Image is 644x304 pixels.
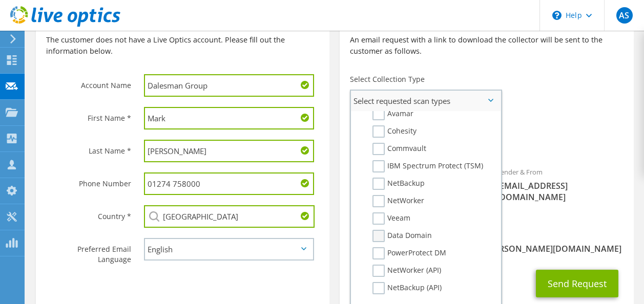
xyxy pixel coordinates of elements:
[372,195,424,207] label: NetWorker
[46,74,131,91] label: Account Name
[536,270,618,297] button: Send Request
[46,140,131,156] label: Last Name *
[372,108,413,120] label: Avamar
[340,224,633,259] div: CC & Reply To
[46,172,131,189] label: Phone Number
[372,125,417,138] label: Cohesity
[497,180,624,203] span: [EMAIL_ADDRESS][DOMAIN_NAME]
[372,247,446,259] label: PowerProtect DM
[372,212,410,225] label: Veeam
[350,74,425,84] label: Select Collection Type
[46,34,319,57] p: The customer does not have a Live Optics account. Please fill out the information below.
[616,7,633,24] span: AS
[46,107,131,123] label: First Name *
[372,230,432,242] label: Data Domain
[351,91,501,111] span: Select requested scan types
[340,115,633,156] div: Requested Collections
[46,205,131,222] label: Country *
[372,160,483,172] label: IBM Spectrum Protect (TSM)
[552,11,562,20] svg: \n
[350,34,623,57] p: An email request with a link to download the collector will be sent to the customer as follows.
[46,238,131,265] label: Preferred Email Language
[372,282,442,294] label: NetBackup (API)
[340,161,487,219] div: To
[372,265,441,277] label: NetWorker (API)
[372,178,425,190] label: NetBackup
[487,161,634,208] div: Sender & From
[372,143,426,155] label: Commvault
